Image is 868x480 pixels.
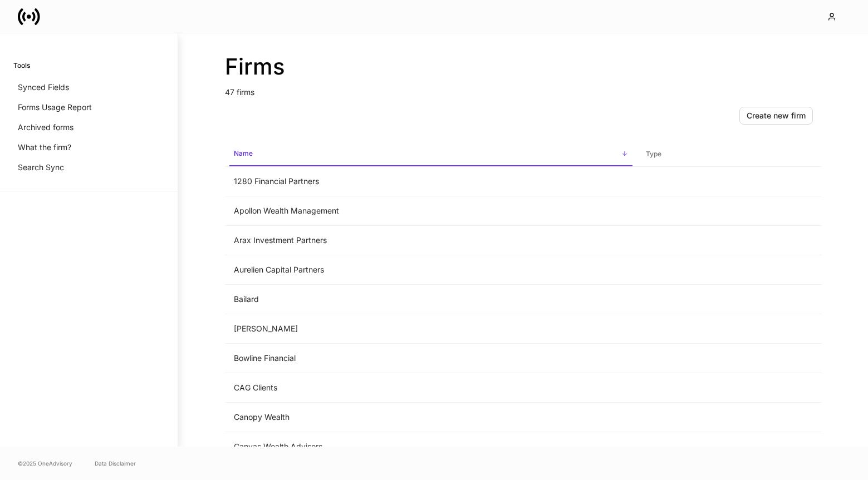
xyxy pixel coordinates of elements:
[225,373,637,403] td: CAG Clients
[646,149,661,159] h6: Type
[225,344,637,373] td: Bowline Financial
[13,117,164,137] a: Archived forms
[225,314,637,344] td: [PERSON_NAME]
[225,80,822,98] p: 47 firms
[225,167,637,196] td: 1280 Financial Partners
[18,142,71,153] p: What the firm?
[13,137,164,157] a: What the firm?
[225,255,637,285] td: Aurelien Capital Partners
[229,142,632,166] span: Name
[18,162,64,173] p: Search Sync
[747,110,806,121] div: Create new firm
[641,143,817,166] span: Type
[18,459,72,468] span: © 2025 OneAdvisory
[13,97,164,117] a: Forms Usage Report
[225,285,637,314] td: Bailard
[13,77,164,97] a: Synced Fields
[18,122,73,133] p: Archived forms
[225,53,822,80] h2: Firms
[95,459,136,468] a: Data Disclaimer
[18,102,92,113] p: Forms Usage Report
[18,82,69,93] p: Synced Fields
[13,60,30,71] h6: Tools
[225,226,637,255] td: Arax Investment Partners
[739,107,813,125] button: Create new firm
[225,432,637,462] td: Canvas Wealth Advisors
[234,148,253,159] h6: Name
[13,157,164,177] a: Search Sync
[225,403,637,432] td: Canopy Wealth
[225,196,637,226] td: Apollon Wealth Management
